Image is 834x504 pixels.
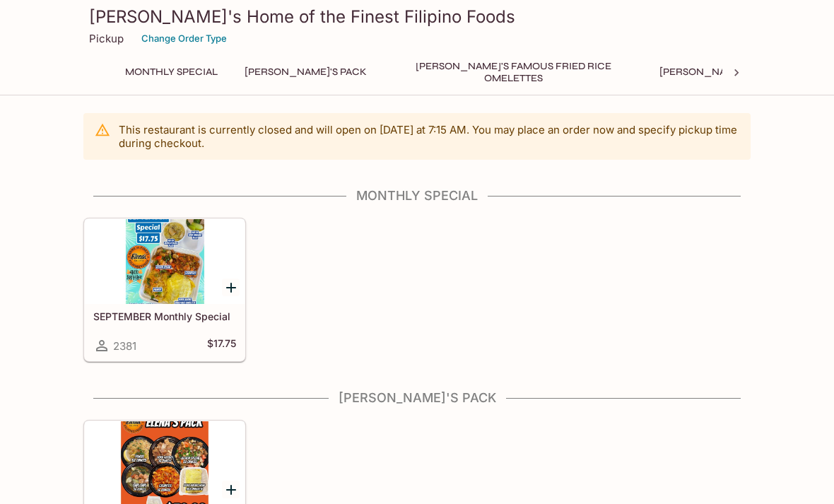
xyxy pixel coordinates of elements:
[386,62,640,82] button: [PERSON_NAME]'s Famous Fried Rice Omelettes
[207,337,236,354] h5: $17.75
[93,310,236,322] h5: SEPTEMBER Monthly Special
[222,481,240,498] button: Add Elena’s Pack
[652,62,832,82] button: [PERSON_NAME]'s Mixed Plates
[113,339,136,353] span: 2381
[135,28,233,49] button: Change Order Type
[119,123,739,150] p: This restaurant is currently closed and will open on [DATE] at 7:15 AM . You may place an order n...
[237,62,375,82] button: [PERSON_NAME]'s Pack
[89,32,124,45] p: Pickup
[89,6,745,28] h3: [PERSON_NAME]'s Home of the Finest Filipino Foods
[85,219,245,304] div: SEPTEMBER Monthly Special
[83,188,751,204] h4: Monthly Special
[117,62,225,82] button: Monthly Special
[83,390,751,406] h4: [PERSON_NAME]'s Pack
[222,279,240,296] button: Add SEPTEMBER Monthly Special
[84,218,245,361] a: SEPTEMBER Monthly Special2381$17.75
